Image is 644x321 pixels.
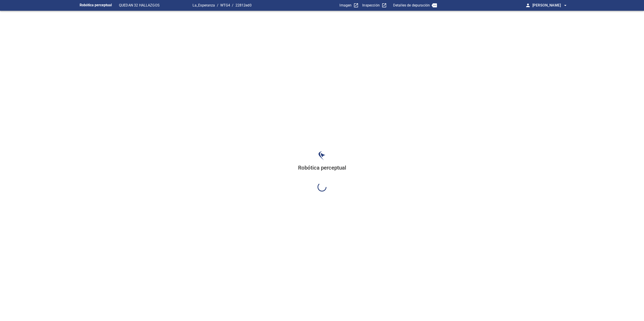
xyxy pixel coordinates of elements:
[339,3,352,8] p: Imagen
[232,3,233,8] span: /
[193,3,215,8] p: La_Esperanza
[298,164,346,182] div: Robótica perceptual
[80,2,112,9] figcaption: Robótica perceptual
[235,3,252,7] a: 22812ed0
[525,3,531,8] span: persona
[217,3,218,8] span: /
[362,3,380,8] p: Inspección
[339,3,359,8] a: Imagen
[119,3,193,8] p: QUEDAN 32 HALLAZGOS
[393,3,430,8] p: Detalles de depuración
[362,3,387,8] a: Inspección
[531,1,568,10] button: [PERSON_NAME]
[220,3,230,7] a: WTG4
[532,2,561,9] font: [PERSON_NAME]
[563,3,568,8] span: arrow_drop_down
[318,151,326,160] img: Pr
